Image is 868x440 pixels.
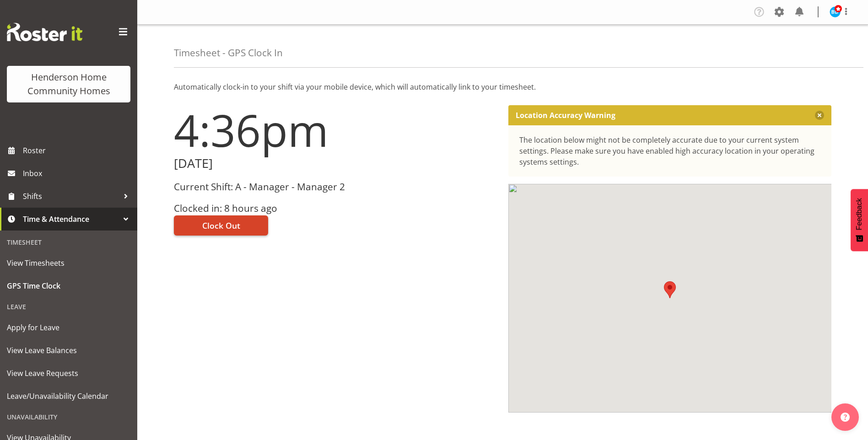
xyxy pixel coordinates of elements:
span: Inbox [23,166,133,180]
span: Clock Out [202,220,240,231]
a: Apply for Leave [2,316,135,339]
span: Apply for Leave [7,321,130,334]
div: Unavailability [2,408,135,426]
h3: Clocked in: 8 hours ago [174,203,497,214]
button: Clock Out [174,215,268,236]
div: The location below might not be completely accurate due to your current system settings. Please m... [519,134,821,167]
img: help-xxl-2.png [841,413,850,422]
img: barbara-dunlop8515.jpg [830,6,841,17]
div: Leave [2,297,135,316]
a: View Leave Balances [2,339,135,362]
h1: 4:36pm [174,105,497,155]
h4: Timesheet - GPS Clock In [174,48,283,58]
span: View Timesheets [7,256,130,270]
p: Location Accuracy Warning [516,111,615,120]
span: View Leave Balances [7,343,130,357]
a: View Leave Requests [2,362,135,385]
span: Feedback [855,198,863,230]
span: View Leave Requests [7,366,130,380]
a: GPS Time Clock [2,274,135,297]
div: Henderson Home Community Homes [16,70,121,98]
span: Leave/Unavailability Calendar [7,389,130,403]
a: Leave/Unavailability Calendar [2,385,135,408]
img: Rosterit website logo [7,23,82,41]
h2: [DATE] [174,156,497,171]
button: Close message [815,111,824,120]
a: View Timesheets [2,252,135,274]
span: Shifts [23,189,119,203]
div: Timesheet [2,233,135,252]
p: Automatically clock-in to your shift via your mobile device, which will automatically link to you... [174,81,831,92]
span: Time & Attendance [23,212,119,226]
span: GPS Time Clock [7,279,130,293]
span: Roster [23,144,133,157]
button: Feedback - Show survey [851,189,868,251]
h3: Current Shift: A - Manager - Manager 2 [174,182,497,192]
